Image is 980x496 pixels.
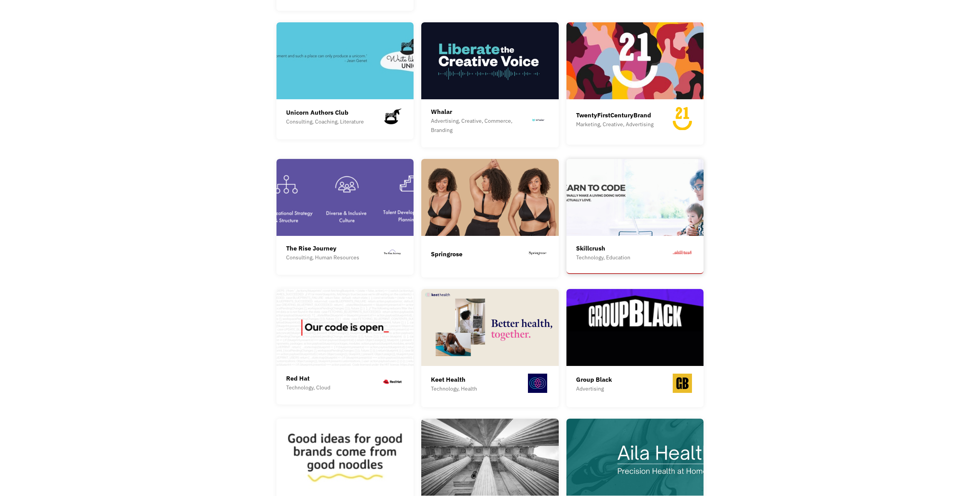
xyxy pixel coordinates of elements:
a: SkillcrushTechnology, Education [566,159,704,274]
div: Technology, Cloud [286,383,330,392]
div: Consulting, Human Resources [286,253,359,262]
a: Springrose [421,159,559,277]
a: TwentyFirstCenturyBrandMarketing, Creative, Advertising [566,22,704,145]
div: Group Black [576,375,612,384]
div: Technology, Education [576,253,630,262]
a: Red HatTechnology, Cloud [276,289,414,405]
div: Technology, Health [431,384,477,393]
div: Skillcrush [576,244,630,253]
div: Consulting, Coaching, Literature [286,117,364,126]
div: Springrose [431,249,462,259]
div: Advertising [576,384,612,393]
a: The Rise JourneyConsulting, Human Resources [276,159,414,275]
a: Group BlackAdvertising [566,289,704,407]
div: Marketing, Creative, Advertising [576,120,653,129]
div: Unicorn Authors Club [286,108,364,117]
div: Keet Health [431,375,477,384]
a: Unicorn Authors ClubConsulting, Coaching, Literature [276,22,414,139]
div: TwentyFirstCenturyBrand [576,110,653,120]
a: Keet HealthTechnology, Health [421,289,559,407]
div: Advertising, Creative, Commerce, Branding [431,116,528,135]
a: WhalarAdvertising, Creative, Commerce, Branding [421,22,559,147]
div: Whalar [431,107,528,116]
div: The Rise Journey [286,244,359,253]
div: Red Hat [286,374,330,383]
